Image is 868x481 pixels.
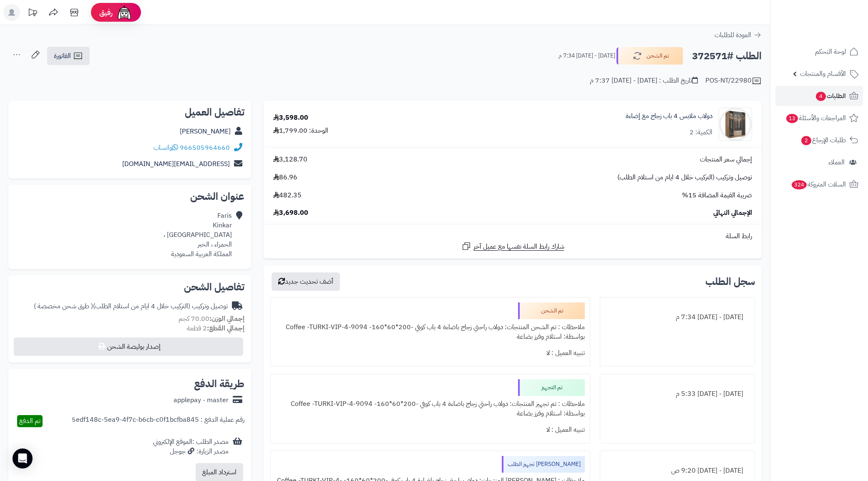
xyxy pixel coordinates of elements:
span: ( طرق شحن مخصصة ) [34,301,93,311]
span: الأقسام والمنتجات [800,68,846,80]
small: [DATE] - [DATE] 7:34 م [559,52,615,60]
a: تحديثات المنصة [22,4,43,23]
a: السلات المتروكة324 [775,174,863,194]
a: [PERSON_NAME] [180,126,231,136]
span: المراجعات والأسئلة [785,112,846,124]
span: رفيق [99,8,113,18]
span: 3,698.00 [273,208,308,218]
span: 324 [791,180,807,189]
a: المراجعات والأسئلة13 [775,108,863,128]
span: الطلبات [815,90,846,102]
a: لوحة التحكم [775,42,863,62]
strong: إجمالي القطع: [207,323,244,333]
div: تنبيه العميل : لا [276,422,585,438]
div: مصدر الزيارة: جوجل [153,447,229,456]
div: رابط السلة [267,232,758,241]
span: توصيل وتركيب (التركيب خلال 4 ايام من استلام الطلب) [617,173,752,182]
h2: الطلب #372571 [692,48,762,65]
button: تم الشحن [616,47,683,65]
h2: طريقة الدفع [194,379,244,389]
div: تم التجهيز [518,379,585,396]
span: العودة للطلبات [715,30,751,40]
span: 2 [801,136,811,145]
div: رقم عملية الدفع : 5edf148c-5ea9-4f7c-b6cb-c0f1bcfba845 [72,415,244,427]
div: تاريخ الطلب : [DATE] - [DATE] 7:37 م [590,76,698,86]
a: [EMAIL_ADDRESS][DOMAIN_NAME] [122,159,230,169]
a: 966505964660 [180,143,230,153]
span: 3,128.70 [273,155,307,164]
a: واتساب [153,143,178,153]
a: العودة للطلبات [715,30,762,40]
div: [PERSON_NAME] تجهيز الطلب [502,456,585,473]
span: الفاتورة [54,51,71,61]
div: applepay - master [174,395,229,405]
div: Open Intercom Messenger [13,448,33,468]
div: POS-NT/22980 [705,76,762,86]
h3: سجل الطلب [705,277,755,287]
div: الوحدة: 1,799.00 [273,126,328,136]
div: الكمية: 2 [689,128,712,137]
span: 4 [815,91,826,101]
span: ضريبة القيمة المضافة 15% [682,191,752,200]
div: ملاحظات : تم تجهيز المنتجات: دولاب راحتي زجاج باضاءة 4 باب كوفي -200*60*160- Coffee -TURKI-VIP-4-... [276,396,585,422]
div: توصيل وتركيب (التركيب خلال 4 ايام من استلام الطلب) [34,302,228,311]
span: 13 [786,113,798,123]
div: [DATE] - [DATE] 7:34 م [605,309,750,325]
span: 86.96 [273,173,297,182]
div: Faris Kinkar [GEOGRAPHIC_DATA] ، الحمراء ، الخبر المملكة العربية السعودية [164,211,232,259]
h2: تفاصيل الشحن [15,282,244,292]
span: تم الدفع [19,416,40,426]
a: الفاتورة [47,47,90,65]
div: [DATE] - [DATE] 5:33 م [605,386,750,402]
span: 482.35 [273,191,302,200]
span: لوحة التحكم [815,46,846,58]
div: ملاحظات : تم الشحن المنتجات: دولاب راحتي زجاج باضاءة 4 باب كوفي -200*60*160- Coffee -TURKI-VIP-4-... [276,319,585,345]
span: العملاء [828,156,845,168]
span: السلات المتروكة [791,179,846,190]
a: العملاء [775,152,863,172]
strong: إجمالي الوزن: [209,314,244,324]
a: دولاب ملابس 4 باب زجاج مع إضاءة [626,111,712,121]
div: مصدر الطلب :الموقع الإلكتروني [153,437,229,456]
div: تنبيه العميل : لا [276,345,585,361]
img: ai-face.png [116,4,133,21]
span: إجمالي سعر المنتجات [700,155,752,164]
span: طلبات الإرجاع [800,134,846,146]
span: شارك رابط السلة نفسها مع عميل آخر [473,242,564,252]
img: 1742132386-110103010021.1-90x90.jpg [719,108,752,141]
div: تم الشحن [518,302,585,319]
a: طلبات الإرجاع2 [775,130,863,150]
span: الإجمالي النهائي [713,208,752,218]
div: 3,598.00 [273,113,308,123]
img: logo-2.png [811,16,860,34]
button: أضف تحديث جديد [272,272,340,291]
h2: عنوان الشحن [15,191,244,201]
small: 2 قطعة [187,323,244,333]
div: [DATE] - [DATE] 9:20 ص [605,463,750,479]
h2: تفاصيل العميل [15,107,244,117]
a: الطلبات4 [775,86,863,106]
a: شارك رابط السلة نفسها مع عميل آخر [461,241,564,252]
small: 70.00 كجم [179,314,244,324]
button: إصدار بوليصة الشحن [14,337,243,356]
